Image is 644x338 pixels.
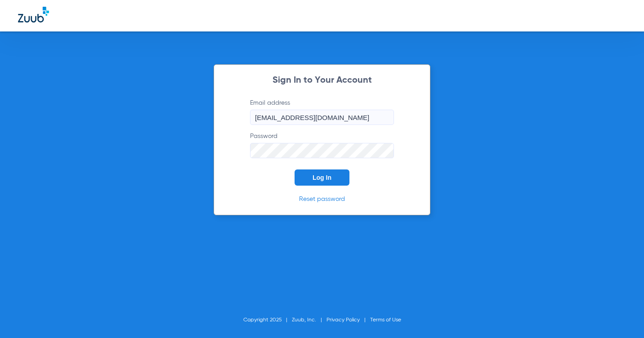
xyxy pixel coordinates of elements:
label: Email address [250,98,394,125]
input: Password [250,143,394,158]
a: Privacy Policy [326,317,360,323]
h2: Sign In to Your Account [237,76,407,85]
a: Terms of Use [370,317,401,323]
label: Password [250,132,394,158]
a: Reset password [299,196,345,202]
img: Zuub Logo [18,7,49,22]
button: Log In [295,169,349,186]
li: Copyright 2025 [243,316,292,325]
li: Zuub, Inc. [292,316,326,325]
input: Email address [250,110,394,125]
span: Log In [313,174,331,181]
